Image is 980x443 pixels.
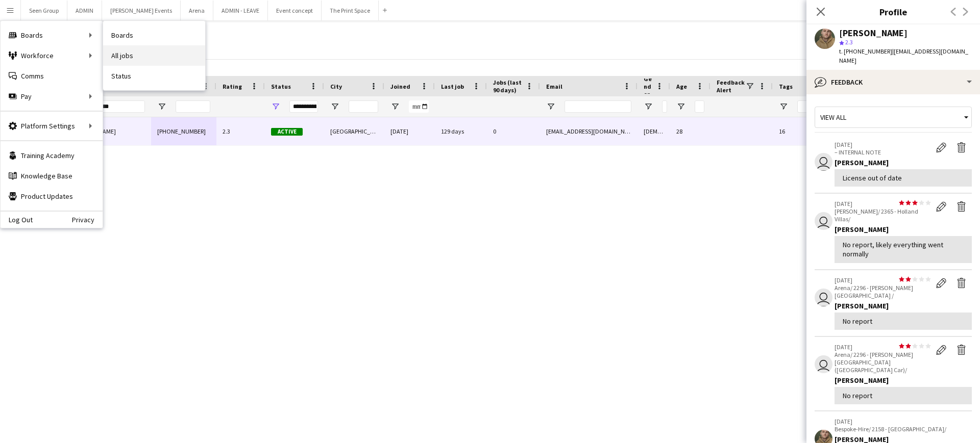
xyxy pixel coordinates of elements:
[1,25,103,45] div: Boards
[1,216,33,224] a: Log Out
[103,66,205,86] a: Status
[662,100,667,113] input: Gender Filter Input
[835,351,931,374] p: Arena/ 2296 - [PERSON_NAME][GEOGRAPHIC_DATA] ([GEOGRAPHIC_DATA] Car)/
[349,100,378,113] input: City Filter Input
[268,1,322,20] button: Event concept
[835,418,972,425] p: [DATE]
[835,200,931,207] p: [DATE]
[797,100,842,113] input: Tags Filter Input
[223,83,242,90] span: Rating
[271,102,280,111] button: Open Filter Menu
[670,117,710,145] div: 28
[839,29,908,38] div: [PERSON_NAME]
[546,102,555,111] button: Open Filter Menu
[157,102,166,111] button: Open Filter Menu
[1,166,103,186] a: Knowledge Base
[216,117,265,145] div: 2.3
[441,83,464,90] span: Last job
[1,116,103,136] div: Platform Settings
[1,45,103,66] div: Workforce
[103,45,205,66] a: All jobs
[181,1,213,20] button: Arena
[843,173,964,183] div: License out of date
[271,128,303,136] span: Active
[546,83,562,90] span: Email
[779,83,793,90] span: Tags
[835,148,931,156] p: – INTERNAL NOTE
[21,1,67,20] button: Seen Group
[835,284,931,299] p: Arena/ 2296 - [PERSON_NAME][GEOGRAPHIC_DATA] /
[717,79,745,94] span: Feedback Alert
[487,117,540,145] div: 0
[835,376,972,385] div: [PERSON_NAME]
[390,102,400,111] button: Open Filter Menu
[835,158,972,167] div: [PERSON_NAME]
[676,102,685,111] button: Open Filter Menu
[91,100,145,113] input: Full Name Filter Input
[151,117,216,145] div: [PHONE_NUMBER]
[322,1,379,20] button: The Print Space
[843,317,964,326] div: No report
[390,83,410,90] span: Joined
[384,117,435,145] div: [DATE]
[493,79,522,94] span: Jobs (last 90 days)
[1,186,103,206] a: Product Updates
[644,102,653,111] button: Open Filter Menu
[1,86,103,107] div: Pay
[176,100,210,113] input: Phone Filter Input
[835,301,972,310] div: [PERSON_NAME]
[565,100,631,113] input: Email Filter Input
[695,100,704,113] input: Age Filter Input
[1,66,103,86] a: Comms
[324,117,384,145] div: [GEOGRAPHIC_DATA]
[806,5,980,18] h3: Profile
[638,117,670,145] div: [DEMOGRAPHIC_DATA]
[820,113,846,122] span: View all
[835,225,972,234] div: [PERSON_NAME]
[102,1,181,20] button: [PERSON_NAME] Events
[676,83,687,90] span: Age
[67,1,102,20] button: ADMIN
[330,102,339,111] button: Open Filter Menu
[779,102,788,111] button: Open Filter Menu
[839,47,892,55] span: t. [PHONE_NUMBER]
[835,207,931,223] p: [PERSON_NAME]/ 2365 - Holland Villas/
[1,145,103,166] a: Training Academy
[835,141,931,148] p: [DATE]
[806,70,980,94] div: Feedback
[835,343,931,351] p: [DATE]
[409,100,429,113] input: Joined Filter Input
[773,117,848,145] div: 16
[644,75,652,98] span: Gender
[330,83,342,90] span: City
[843,240,964,258] div: No report, likely everything went normally
[213,1,268,20] button: ADMIN - LEAVE
[845,38,853,46] span: 2.3
[72,216,103,224] a: Privacy
[839,47,968,64] span: | [EMAIL_ADDRESS][DOMAIN_NAME]
[540,117,638,145] div: [EMAIL_ADDRESS][DOMAIN_NAME]
[271,83,291,90] span: Status
[435,117,487,145] div: 129 days
[843,391,964,400] div: No report
[835,425,972,433] p: Bespoke-Hire/ 2158 - [GEOGRAPHIC_DATA]/
[835,276,931,284] p: [DATE]
[103,25,205,45] a: Boards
